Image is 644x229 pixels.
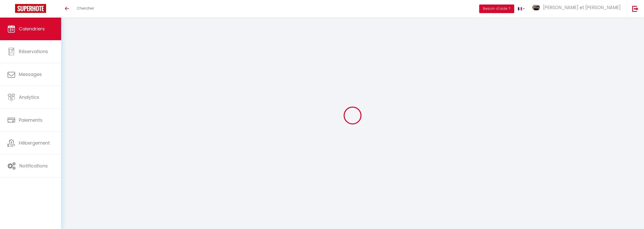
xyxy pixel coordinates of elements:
img: logout [632,6,638,12]
span: [PERSON_NAME] et [PERSON_NAME] [543,4,621,11]
img: Super Booking [15,4,46,13]
span: Calendriers [19,26,45,32]
span: Hébergement [19,140,50,146]
img: ... [532,5,540,11]
span: Notifications [19,163,48,169]
span: Messages [19,71,42,77]
span: Réservations [19,48,48,55]
button: Besoin d'aide ? [479,5,514,13]
span: Chercher [77,6,94,11]
span: Paiements [19,117,43,123]
span: Analytics [19,94,39,100]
